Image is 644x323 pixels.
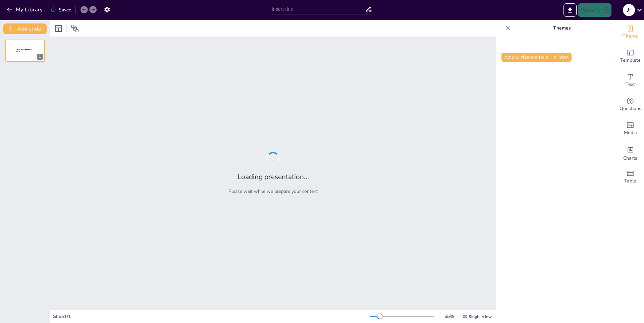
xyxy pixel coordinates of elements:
span: Single View [469,314,492,319]
button: Present [578,3,611,17]
p: Themes [514,20,610,36]
button: My Library [5,4,46,15]
div: Add ready made slides [617,44,644,68]
span: Text [626,81,635,88]
div: Change the overall theme [617,20,644,44]
button: Export to PowerPoint [563,3,577,17]
button: J F [623,3,635,17]
span: Charts [623,155,637,162]
p: Please wait while we prepare your content [228,188,318,195]
div: J F [623,4,635,16]
span: Questions [620,105,641,112]
h2: Loading presentation... [237,172,309,181]
div: Add a table [617,165,644,189]
span: Sendsteps presentation editor [16,49,32,52]
div: 1 [5,40,45,62]
div: Add charts and graphs [617,141,644,165]
div: Layout [53,23,64,34]
button: Apply theme to all slides [501,53,572,62]
input: Insert title [272,4,365,14]
button: Add slide [3,23,47,34]
div: Saved [51,7,71,13]
span: Media [624,129,637,137]
span: Table [624,177,636,185]
div: Get real-time input from your audience [617,93,644,117]
span: Position [71,24,79,33]
span: Template [620,57,641,64]
div: Add text boxes [617,68,644,93]
div: 1 [37,54,43,60]
div: Slide 1 / 1 [53,313,370,320]
div: Add images, graphics, shapes or video [617,117,644,141]
span: Theme [623,33,638,40]
div: 55 % [441,313,457,320]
